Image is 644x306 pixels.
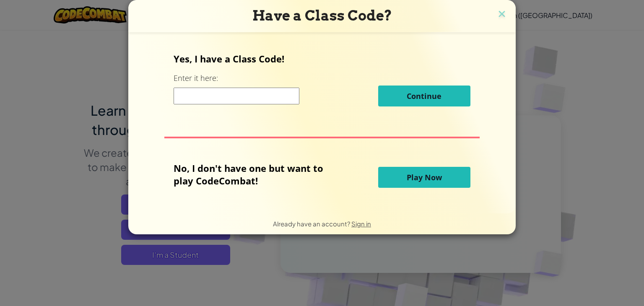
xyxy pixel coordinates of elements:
span: Play Now [407,172,442,182]
p: No, I don't have one but want to play CodeCombat! [174,162,336,187]
span: Have a Class Code? [252,7,392,24]
button: Play Now [378,167,470,188]
a: Sign in [351,220,371,228]
span: Continue [407,91,441,101]
button: Continue [378,86,470,106]
label: Enter it here: [174,73,218,83]
p: Yes, I have a Class Code! [174,52,470,65]
span: Already have an account? [273,220,351,228]
img: close icon [496,8,507,21]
